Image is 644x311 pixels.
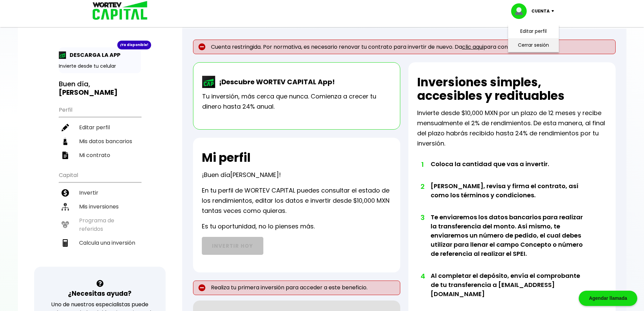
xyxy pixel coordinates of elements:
[66,51,120,59] p: DESCARGA LA APP
[59,200,141,214] a: Mis inversiones
[202,237,263,255] a: INVERTIR HOY
[579,291,637,306] div: Agendar llamada
[62,203,69,210] img: inversiones-icon.6695dc30.svg
[117,41,151,49] div: ¡Ya disponible!
[59,168,141,267] ul: Capital
[198,43,206,50] img: error-circle.027baa21.svg
[59,134,141,148] a: Mis datos bancarios
[202,185,391,216] p: En tu perfil de WORTEV CAPITAL puedes consultar el estado de los rendimientos, editar los datos e...
[531,6,550,16] p: Cuenta
[202,91,391,112] p: Tu inversión, más cerca que nunca. Comienza a crecer tu dinero hasta 24% anual.
[431,159,588,181] li: Coloca la cantidad que vas a invertir.
[62,124,69,131] img: editar-icon.952d3147.svg
[59,102,141,162] ul: Perfil
[230,171,279,179] span: [PERSON_NAME]
[62,189,69,197] img: invertir-icon.b3b967d7.svg
[216,77,335,87] p: ¡Descubre WORTEV CAPITAL App!
[59,51,66,59] img: app-icon
[62,239,69,247] img: calculadora-icon.17d418c4.svg
[59,63,141,70] p: Invierte desde tu celular
[62,138,69,145] img: datos-icon.10cf9172.svg
[59,80,141,97] h3: Buen día,
[59,186,141,200] a: Invertir
[431,181,588,213] li: [PERSON_NAME], revisa y firma el contrato, así como los términos y condiciones.
[417,75,607,103] h2: Inversiones simples, accesibles y redituables
[520,28,547,35] a: Editar perfil
[421,271,424,281] span: 4
[506,38,560,52] li: Cerrar sesión
[202,76,216,88] img: wortev-capital-app-icon
[421,213,424,223] span: 3
[550,10,559,12] img: icon-down
[421,181,424,192] span: 2
[59,236,141,250] a: Calcula una inversión
[193,281,400,295] p: Realiza tu primera inversión para acceder a este beneficio.
[421,159,424,170] span: 1
[59,88,118,97] b: [PERSON_NAME]
[511,3,531,19] img: profile-image
[59,148,141,162] a: Mi contrato
[62,152,69,159] img: contrato-icon.f2db500c.svg
[59,120,141,134] a: Editar perfil
[202,170,281,180] p: ¡Buen día !
[462,43,483,51] a: clic aqui
[198,284,206,291] img: error-circle.027baa21.svg
[202,151,251,164] h2: Mi perfil
[68,289,132,298] h3: ¿Necesitas ayuda?
[211,44,523,50] span: Cuenta restringida. Por normativa, es necesario renovar tu contrato para invertir de nuevo. Da pa...
[202,221,315,231] p: Es tu oportunidad, no lo pienses más.
[431,213,588,271] li: Te enviaremos los datos bancarios para realizar la transferencia del monto. Así mismo, te enviare...
[417,108,607,149] p: Invierte desde $10,000 MXN por un plazo de 12 meses y recibe mensualmente el 2% de rendimientos. ...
